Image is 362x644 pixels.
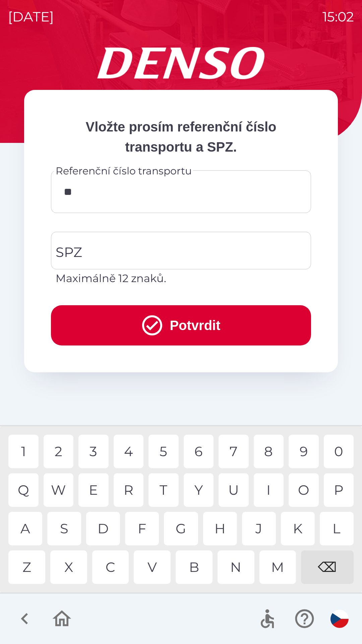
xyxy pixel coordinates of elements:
[51,117,311,157] p: Vložte prosím referenční číslo transportu a SPZ.
[24,47,338,79] img: Logo
[8,7,54,27] p: [DATE]
[330,610,349,628] img: cs flag
[56,164,192,178] label: Referenční číslo transportu
[51,305,311,345] button: Potvrdit
[322,7,354,27] p: 15:02
[56,270,306,286] p: Maximálně 12 znaků.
